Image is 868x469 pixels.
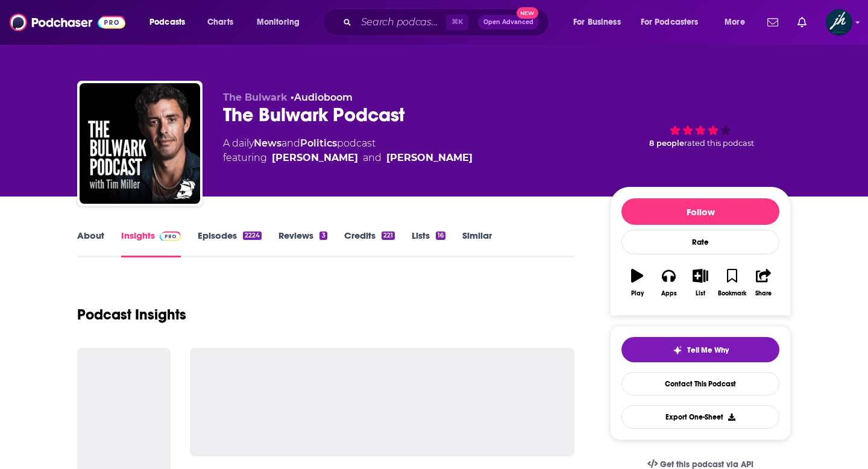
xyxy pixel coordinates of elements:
div: 16 [436,231,445,240]
div: A daily podcast [223,136,473,165]
span: For Podcasters [641,14,699,31]
span: rated this podcast [684,139,754,148]
button: List [685,261,716,304]
a: Show notifications dropdown [793,12,811,33]
span: and [281,137,300,149]
a: About [77,230,104,257]
span: New [517,7,538,19]
span: featuring [223,151,473,165]
span: Podcasts [149,14,185,31]
img: tell me why sparkle [673,345,682,355]
a: Credits221 [344,230,395,257]
img: Podchaser Pro [160,231,181,241]
div: 221 [382,231,395,240]
a: Show notifications dropdown [763,12,783,33]
span: Logged in as JHPublicRelations [826,9,852,36]
div: 3 [319,231,327,240]
a: Charts [200,13,241,32]
span: The Bulwark [223,92,288,103]
button: tell me why sparkleTell Me Why [621,337,779,362]
div: Play [631,290,644,297]
button: open menu [565,13,636,32]
button: Open AdvancedNew [478,15,539,30]
button: open menu [716,13,760,32]
input: Search podcasts, credits, & more... [356,13,446,32]
div: Rate [621,230,779,254]
div: Search podcasts, credits, & more... [335,8,561,36]
span: and [363,151,382,165]
div: Apps [661,290,677,297]
span: More [725,14,745,31]
h1: Podcast Insights [77,306,186,324]
span: 8 people [649,139,684,148]
a: News [254,137,281,149]
a: Reviews3 [278,230,327,257]
img: Podchaser - Follow, Share and Rate Podcasts [10,11,125,34]
button: Apps [653,261,684,304]
div: List [696,290,705,297]
div: Bookmark [718,290,746,297]
div: 2224 [243,231,262,240]
a: InsightsPodchaser Pro [121,230,181,257]
span: For Business [573,14,621,31]
a: Contact This Podcast [621,372,779,395]
button: Bookmark [716,261,747,304]
div: 8 peoplerated this podcast [610,92,791,166]
button: Show profile menu [826,9,852,36]
span: Monitoring [257,14,300,31]
a: Tim Miller [386,151,473,165]
img: The Bulwark Podcast [80,83,200,204]
button: open menu [633,13,716,32]
span: ⌘ K [446,14,468,30]
a: Audioboom [294,92,353,103]
button: Follow [621,198,779,225]
a: Politics [300,137,337,149]
button: Play [621,261,653,304]
button: open menu [248,13,315,32]
a: Episodes2224 [198,230,262,257]
span: Charts [207,14,233,31]
span: Tell Me Why [687,345,729,355]
div: Share [755,290,772,297]
span: • [291,92,353,103]
img: User Profile [826,9,852,36]
button: Share [748,261,779,304]
a: Charlie Sykes [272,151,358,165]
a: Lists16 [412,230,445,257]
span: Open Advanced [483,19,533,25]
button: Export One-Sheet [621,405,779,429]
button: open menu [141,13,201,32]
a: Similar [462,230,492,257]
